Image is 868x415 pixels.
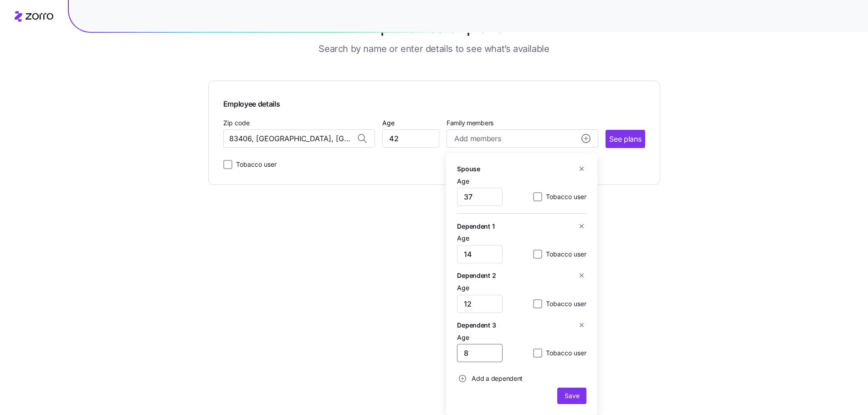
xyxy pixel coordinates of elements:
button: Add a dependent [457,369,523,388]
button: See plans [606,130,645,148]
label: Tobacco user [542,298,586,309]
label: Tobacco user [542,249,586,260]
label: Tobacco user [542,191,586,202]
h5: Spouse [457,164,480,174]
input: Age [457,344,503,362]
span: Employee details [223,96,280,110]
span: Add a dependent [472,374,523,383]
h5: Dependent 1 [457,221,494,231]
label: Age [457,233,469,243]
label: Age [457,283,469,293]
input: Age [457,295,503,313]
input: Age [457,245,503,263]
span: Family members [447,118,598,128]
span: Save [565,391,579,400]
label: Age [457,333,469,343]
h3: Search by name or enter details to see what’s available [318,42,549,55]
svg: add icon [459,375,466,382]
label: Tobacco user [232,159,277,170]
h5: Dependent 3 [457,320,496,330]
h5: Dependent 2 [457,271,496,280]
svg: add icon [581,134,591,143]
label: Age [382,118,395,128]
label: Tobacco user [542,348,586,359]
input: Age [382,129,439,148]
label: Zip code [223,118,250,128]
label: Age [457,176,469,186]
span: Add members [454,133,501,144]
button: Save [557,388,586,404]
button: Add membersadd icon [447,129,598,148]
span: See plans [609,133,641,145]
input: Age [457,188,503,206]
input: Zip code [223,129,375,148]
